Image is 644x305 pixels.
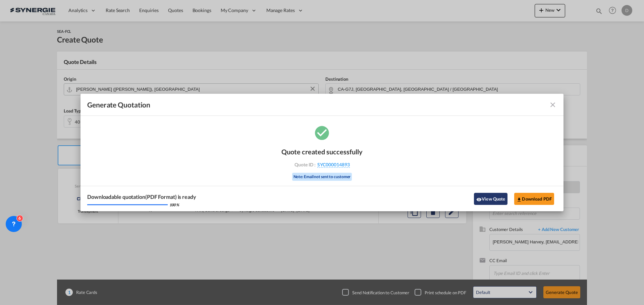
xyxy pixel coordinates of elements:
div: Quote ID : [283,162,361,168]
div: 100 % [169,202,179,207]
md-icon: icon-close fg-AAA8AD cursor m-0 [549,101,557,109]
span: Generate Quotation [87,100,150,109]
md-icon: icon-checkbox-marked-circle [314,124,330,141]
div: Quote created successfully [281,148,363,156]
div: Note: Email not sent to customer [292,173,352,181]
button: Download PDF [514,193,554,205]
md-icon: icon-eye [476,197,482,202]
md-dialog: Generate Quotation Quote ... [80,94,563,212]
span: SYC000014893 [317,162,350,168]
div: Downloadable quotation(PDF Format) is ready [87,193,196,201]
md-icon: icon-download [517,197,522,202]
button: icon-eyeView Quote [474,193,507,205]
